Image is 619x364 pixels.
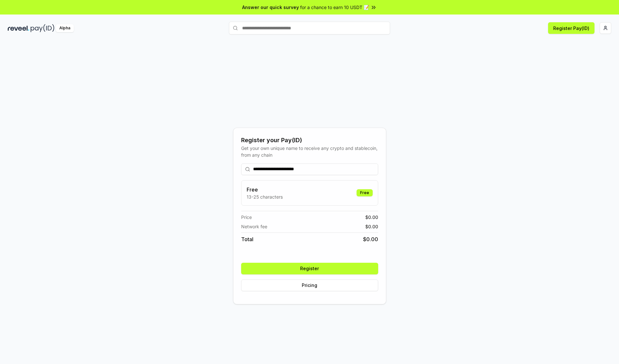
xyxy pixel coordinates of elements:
[242,4,299,11] span: Answer our quick survey
[247,193,283,200] p: 13-25 characters
[241,235,253,243] span: Total
[548,22,594,34] button: Register Pay(ID)
[8,24,29,32] img: reveel_dark
[365,223,378,230] span: $ 0.00
[241,280,378,291] button: Pricing
[247,186,283,193] h3: Free
[56,24,74,32] div: Alpha
[365,214,378,221] span: $ 0.00
[363,235,378,243] span: $ 0.00
[241,214,252,221] span: Price
[241,136,378,145] div: Register your Pay(ID)
[300,4,369,11] span: for a chance to earn 10 USDT 📝
[241,145,378,158] div: Get your own unique name to receive any crypto and stablecoin, from any chain
[31,24,54,32] img: pay_id
[241,223,267,230] span: Network fee
[357,189,373,196] div: Free
[241,263,378,274] button: Register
